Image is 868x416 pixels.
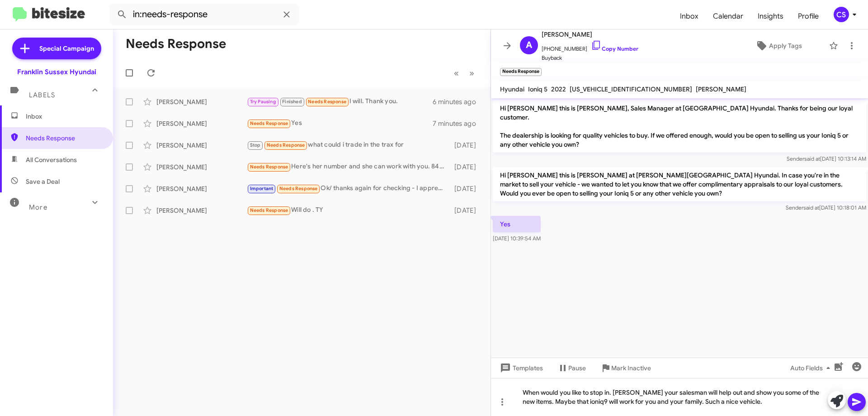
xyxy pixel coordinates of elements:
span: Inbox [26,112,103,121]
span: said at [804,155,820,162]
a: Inbox [673,3,706,29]
span: [PERSON_NAME] [542,29,638,40]
div: [PERSON_NAME] [156,206,247,215]
span: Auto Fields [790,360,834,376]
span: Mark Inactive [611,360,651,376]
span: said at [803,204,819,211]
span: Needs Response [250,120,288,126]
div: 7 minutes ago [433,119,483,128]
span: Needs Response [250,164,288,170]
span: Sender [DATE] 10:13:14 AM [787,155,866,162]
span: All Conversations [26,155,77,164]
span: Apply Tags [769,38,802,54]
a: Insights [750,3,791,29]
div: [DATE] [450,141,483,150]
div: [PERSON_NAME] [156,163,247,172]
nav: Page navigation example [449,64,480,82]
span: 2022 [551,85,566,93]
p: Hi [PERSON_NAME] this is [PERSON_NAME] at [PERSON_NAME][GEOGRAPHIC_DATA] Hyundai. In case you're ... [493,167,866,201]
button: Pause [550,360,593,376]
div: [DATE] [450,163,483,172]
span: Needs Response [267,142,305,148]
span: [DATE] 10:39:54 AM [493,235,541,242]
span: « [454,67,459,79]
div: [PERSON_NAME] [156,141,247,150]
span: [PERSON_NAME] [696,85,746,93]
span: Needs Response [308,99,346,105]
div: I will. Thank you. [247,96,433,107]
div: what could i trade in the trax for [247,140,450,150]
span: [US_VEHICLE_IDENTIFICATION_NUMBER] [570,85,692,93]
div: [DATE] [450,184,483,193]
button: Mark Inactive [593,360,658,376]
input: Search [109,4,299,25]
button: Next [464,64,480,82]
span: A [526,38,532,53]
span: Buyback [542,53,638,62]
div: [DATE] [450,206,483,215]
span: Needs Response [250,207,288,213]
span: Sender [DATE] 10:18:01 AM [786,204,866,211]
div: Franklin Sussex Hyundai [17,67,96,77]
span: Save a Deal [26,177,60,186]
a: Profile [791,3,826,29]
div: [PERSON_NAME] [156,184,247,193]
span: Try Pausing [250,99,276,105]
span: Hyundai [500,85,524,93]
span: Finished [282,99,302,105]
div: Will do . TY [247,205,450,215]
a: Copy Number [591,45,638,52]
span: Special Campaign [39,44,94,53]
span: Stop [250,142,261,148]
div: Here's her number and she can work with you. 8455379981 [247,162,450,172]
div: 6 minutes ago [433,97,483,106]
span: Ioniq 5 [528,85,547,93]
p: Yes [493,216,541,232]
div: CS [834,7,849,22]
a: Calendar [706,3,750,29]
button: Auto Fields [783,360,841,376]
span: » [469,67,474,79]
span: Important [250,186,274,191]
span: More [29,203,47,211]
button: CS [826,7,858,22]
button: Templates [491,360,550,376]
span: Templates [498,360,543,376]
button: Previous [448,64,464,82]
span: Needs Response [26,134,103,143]
div: Yes [247,118,433,129]
span: Labels [29,91,55,99]
span: [PHONE_NUMBER] [542,40,638,53]
h1: Needs Response [126,37,226,51]
div: Ok/ thanks again for checking - I appreciate your time. This is probably not the right one for us... [247,183,450,194]
a: Special Campaign [12,38,101,59]
div: When would you like to stop in. [PERSON_NAME] your salesman will help out and show you some of th... [491,378,868,416]
span: Needs Response [279,186,318,191]
small: Needs Response [500,68,542,76]
p: Hi [PERSON_NAME] this is [PERSON_NAME], Sales Manager at [GEOGRAPHIC_DATA] Hyundai. Thanks for be... [493,100,866,153]
div: [PERSON_NAME] [156,119,247,128]
span: Pause [568,360,586,376]
div: [PERSON_NAME] [156,97,247,106]
button: Apply Tags [732,38,825,54]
